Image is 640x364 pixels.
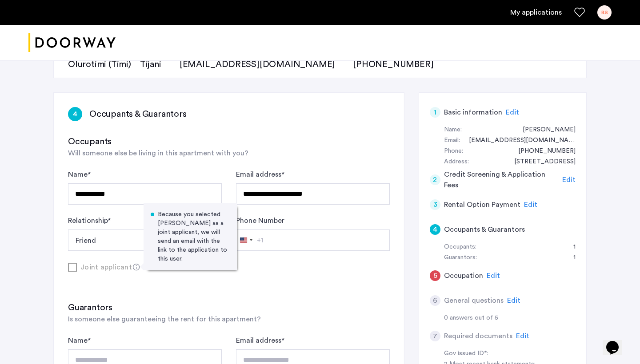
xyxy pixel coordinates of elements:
[430,295,440,306] div: 6
[574,7,585,18] a: Favorites
[236,215,284,226] label: Phone Number
[597,5,612,20] div: BS
[68,107,82,121] div: 4
[68,169,91,180] label: Name *
[444,146,463,157] div: Phone:
[444,253,477,263] div: Guarantors:
[68,135,390,148] h3: Occupants
[444,295,504,306] h5: General questions
[505,157,576,167] div: 2300 Grain Meadow Lane
[564,253,576,263] div: 1
[353,58,433,71] div: [PHONE_NUMBER]
[68,229,201,251] button: Select option
[444,348,556,359] div: Gov issued ID*:
[444,107,502,118] h5: Basic information
[507,297,520,304] span: Edit
[68,335,91,346] label: Name *
[444,313,576,324] div: 0 answers out of 5
[28,26,116,59] img: logo
[514,125,576,135] div: Bryce Saddler
[430,174,440,185] div: 2
[603,328,631,355] iframe: chat widget
[68,301,390,314] h3: Guarantors
[444,125,462,135] div: Name:
[430,199,440,210] div: 3
[180,58,344,71] div: [EMAIL_ADDRESS][DOMAIN_NAME]
[430,224,440,235] div: 4
[236,169,284,180] label: Email address *
[236,335,284,346] label: Email address *
[444,331,512,341] h5: Required documents
[562,176,576,183] span: Edit
[444,199,520,210] h5: Rental Option Payment
[509,146,576,157] div: +14049894914
[68,316,261,323] span: Is someone else guaranteeing the rent for this apartment?
[430,107,440,118] div: 1
[89,108,187,120] h3: Occupants & Guarantors
[430,270,440,281] div: 5
[524,201,537,208] span: Edit
[68,215,111,226] label: Relationship *
[444,242,476,253] div: Occupants:
[444,135,460,146] div: Email:
[151,210,230,263] div: Because you selected [PERSON_NAME] as a joint applicant, we will send an email with the link to t...
[444,169,559,190] h5: Credit Screening & Application Fees
[444,224,525,235] h5: Occupants & Guarantors
[506,109,519,116] span: Edit
[444,157,469,167] div: Address:
[257,235,264,245] div: +1
[564,242,576,253] div: 1
[510,7,562,18] a: My application
[430,331,440,341] div: 7
[444,270,483,281] h5: Occupation
[487,272,500,279] span: Edit
[28,26,116,59] a: Cazamio logo
[140,58,171,71] div: Tijani
[460,135,576,146] div: bsaddler3@gmail.com
[68,150,248,157] span: Will someone else be living in this apartment with you?
[68,58,131,71] div: Olurotimi (Timi)
[236,230,264,250] button: Selected country
[516,332,529,340] span: Edit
